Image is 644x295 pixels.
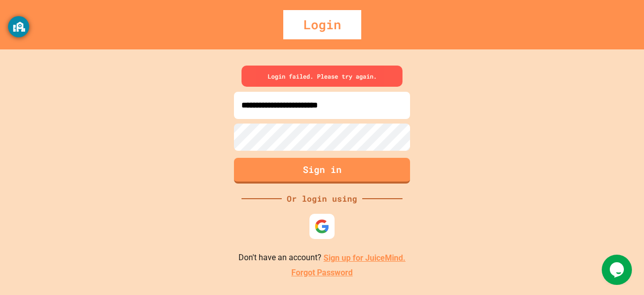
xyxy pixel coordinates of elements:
[8,16,29,37] button: GoGuardian Privacy Information
[324,253,406,263] a: Sign up for JuiceMind.
[602,255,634,285] iframe: chat widget
[242,66,403,87] div: Login failed. Please try again.
[282,193,362,205] div: Or login using
[238,252,406,264] p: Don't have an account?
[234,158,410,184] button: Sign in
[291,267,353,279] a: Forgot Password
[314,219,330,234] img: google-icon.svg
[283,10,361,39] div: Login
